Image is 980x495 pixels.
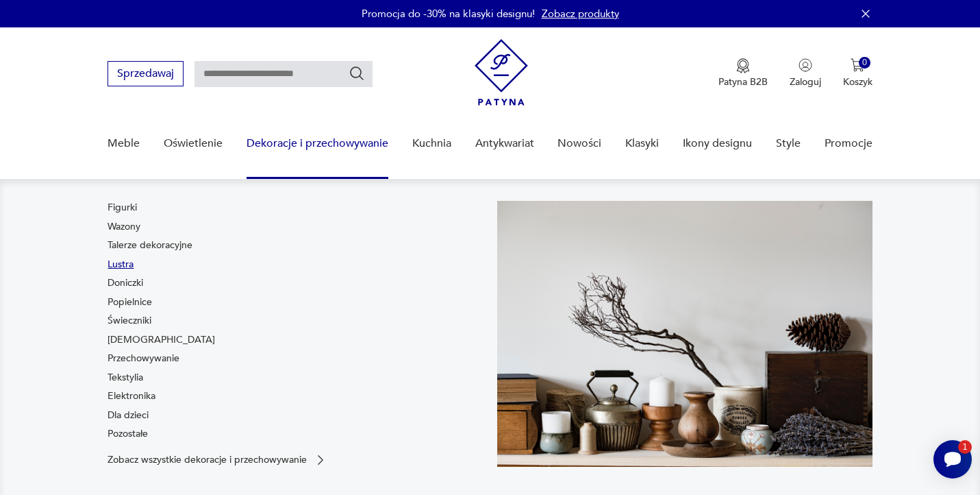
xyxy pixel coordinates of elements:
a: Przechowywanie [108,352,179,365]
a: Pozostałe [108,427,148,441]
iframe: Smartsupp widget button [933,440,972,479]
a: Świeczniki [108,314,151,328]
a: Lustra [108,258,134,271]
a: Antykwariat [475,117,534,170]
button: Patyna B2B [718,58,768,88]
p: Promocja do -30% na klasyki designu! [362,7,535,21]
a: Klasyki [625,117,659,170]
a: Style [776,117,801,170]
a: Kuchnia [412,117,451,170]
a: Elektronika [108,389,155,403]
p: Koszyk [843,75,872,88]
a: Sprzedawaj [108,70,184,80]
a: Popielnice [108,295,152,309]
a: Oświetlenie [164,117,223,170]
button: Szukaj [349,65,365,82]
p: Zobacz wszystkie dekoracje i przechowywanie [108,455,307,464]
button: Zaloguj [790,58,821,88]
img: Ikonka użytkownika [799,58,812,72]
button: Sprzedawaj [108,61,184,86]
a: Meble [108,117,140,170]
img: cfa44e985ea346226f89ee8969f25989.jpg [497,201,872,467]
div: 0 [859,57,870,69]
p: Zaloguj [790,75,821,88]
a: Ikony designu [683,117,752,170]
a: [DEMOGRAPHIC_DATA] [108,333,215,347]
a: Dekoracje i przechowywanie [247,117,388,170]
a: Figurki [108,201,137,215]
a: Zobacz produkty [542,7,619,21]
a: Zobacz wszystkie dekoracje i przechowywanie [108,453,327,467]
a: Promocje [825,117,872,170]
a: Dla dzieci [108,409,149,422]
img: Patyna - sklep z meblami i dekoracjami vintage [475,39,528,106]
a: Talerze dekoracyjne [108,239,192,252]
img: Ikona medalu [736,58,750,73]
a: Doniczki [108,276,143,290]
img: Ikona koszyka [851,58,864,72]
a: Ikona medaluPatyna B2B [718,58,768,88]
a: Nowości [557,117,601,170]
a: Tekstylia [108,371,143,385]
a: Wazony [108,220,140,234]
p: Patyna B2B [718,75,768,88]
button: 0Koszyk [843,58,872,88]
